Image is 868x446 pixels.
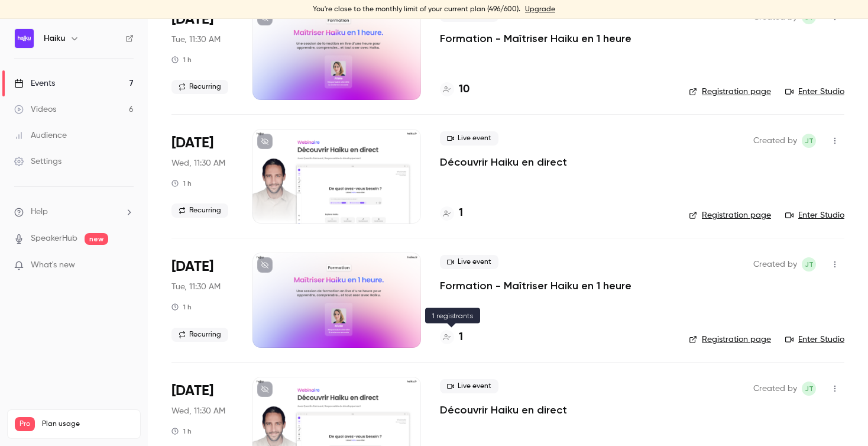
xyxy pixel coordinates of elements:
span: [DATE] [171,382,213,400]
iframe: Noticeable Trigger [119,260,134,271]
span: jT [805,134,814,148]
span: Live event [440,131,498,146]
span: new [85,233,108,245]
a: Upgrade [525,5,555,14]
span: Wed, 11:30 AM [171,157,225,169]
span: jean Touzet [802,134,816,148]
a: Découvrir Haiku en direct [440,403,567,417]
span: [DATE] [171,134,213,153]
div: Sep 30 Tue, 11:30 AM (Europe/Paris) [171,253,234,347]
div: Settings [14,156,61,167]
span: Tue, 11:30 AM [171,281,221,293]
div: Sep 23 Tue, 11:30 AM (Europe/Paris) [171,5,234,100]
a: Découvrir Haiku en direct [440,155,567,169]
span: Created by [753,382,797,396]
h6: Haiku [44,33,65,44]
span: jean Touzet [802,257,816,272]
span: Plan usage [42,419,133,429]
a: 1 [440,329,463,345]
span: Wed, 11:30 AM [171,405,225,417]
span: Pro [15,417,35,431]
a: Registration page [689,334,771,345]
a: 10 [440,82,469,98]
span: Recurring [171,203,228,218]
a: Enter Studio [785,86,844,98]
span: Help [31,206,48,218]
a: Registration page [689,209,771,221]
a: Enter Studio [785,334,844,345]
a: Formation - Maîtriser Haiku en 1 heure [440,279,631,293]
div: 1 h [171,179,192,188]
li: help-dropdown-opener [14,206,134,218]
span: jean Touzet [802,382,816,396]
div: Videos [14,104,56,115]
span: Tue, 11:30 AM [171,34,221,46]
div: 1 h [171,302,192,312]
div: 1 h [171,55,192,64]
div: Events [14,77,55,89]
a: Formation - Maîtriser Haiku en 1 heure [440,31,631,46]
span: [DATE] [171,10,213,29]
div: Sep 24 Wed, 11:30 AM (Europe/Paris) [171,129,234,224]
a: 1 [440,205,463,221]
span: Created by [753,257,797,272]
span: Live event [440,379,498,393]
img: Haiku [15,29,34,48]
span: Recurring [171,328,228,342]
span: Created by [753,134,797,148]
h4: 1 [459,205,463,221]
span: jT [805,382,814,396]
h4: 1 [459,329,463,345]
span: jT [805,257,814,272]
a: Enter Studio [785,209,844,221]
div: Audience [14,130,67,141]
span: [DATE] [171,257,213,276]
h4: 10 [459,82,469,98]
div: 1 h [171,426,192,436]
a: SpeakerHub [31,232,77,245]
span: What's new [31,259,75,272]
span: Live event [440,255,498,269]
span: Recurring [171,80,228,94]
a: Registration page [689,86,771,98]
